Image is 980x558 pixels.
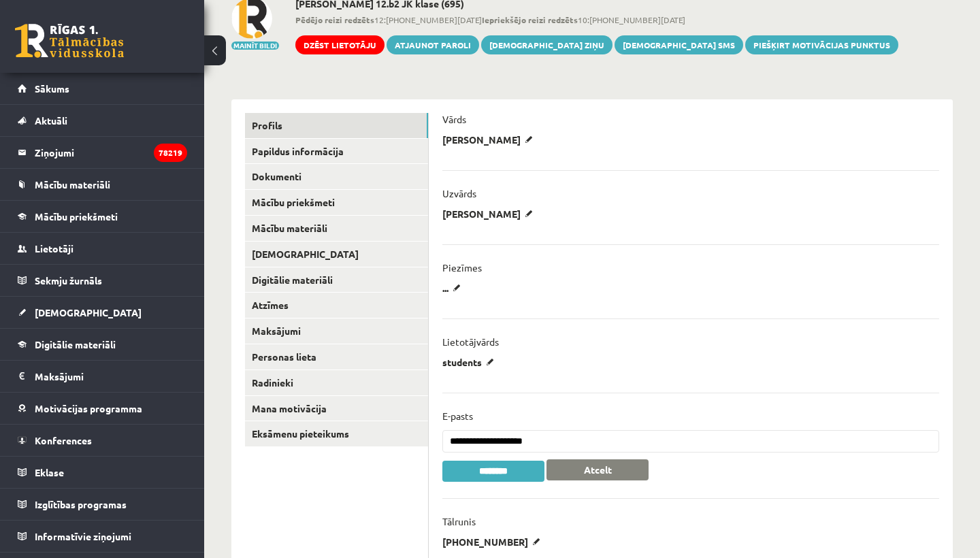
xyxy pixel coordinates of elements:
[35,306,142,318] span: [DEMOGRAPHIC_DATA]
[442,208,538,220] p: [PERSON_NAME]
[245,293,428,318] a: Atzīmes
[245,216,428,241] a: Mācību materiāli
[35,210,118,223] span: Mācību priekšmeti
[387,35,479,54] a: Atjaunot paroli
[245,267,428,293] a: Digitālie materiāli
[18,393,187,424] a: Motivācijas programma
[35,530,131,542] span: Informatīvie ziņojumi
[245,370,428,395] a: Radinieki
[18,329,187,360] a: Digitālie materiāli
[245,242,428,267] a: [DEMOGRAPHIC_DATA]
[35,114,67,127] span: Aktuāli
[442,410,473,422] p: E-pasts
[442,133,538,146] p: [PERSON_NAME]
[245,139,428,164] a: Papildus informācija
[442,335,499,348] p: Lietotājvārds
[442,261,482,274] p: Piezīmes
[18,265,187,296] a: Sekmju žurnāls
[35,498,127,510] span: Izglītības programas
[35,242,73,255] span: Lietotāji
[18,521,187,552] a: Informatīvie ziņojumi
[245,318,428,344] a: Maksājumi
[18,489,187,520] a: Izglītības programas
[546,459,649,480] button: Atcelt
[15,24,124,58] a: Rīgas 1. Tālmācības vidusskola
[442,187,476,199] p: Uzvārds
[18,73,187,104] a: Sākums
[442,113,466,125] p: Vārds
[295,35,385,54] a: Dzēst lietotāju
[245,421,428,446] a: Eksāmenu pieteikums
[154,144,187,162] i: 78219
[442,282,465,294] p: ...
[18,105,187,136] a: Aktuāli
[35,338,116,350] span: Digitālie materiāli
[442,356,499,368] p: students
[18,201,187,232] a: Mācību priekšmeti
[35,402,142,414] span: Motivācijas programma
[18,425,187,456] a: Konferences
[35,274,102,286] span: Sekmju žurnāls
[442,536,545,548] p: [PHONE_NUMBER]
[18,361,187,392] a: Maksājumi
[481,35,612,54] a: [DEMOGRAPHIC_DATA] ziņu
[35,178,110,191] span: Mācību materiāli
[482,14,578,25] b: Iepriekšējo reizi redzēts
[18,457,187,488] a: Eklase
[35,361,187,392] legend: Maksājumi
[245,396,428,421] a: Mana motivācija
[245,344,428,370] a: Personas lieta
[35,137,187,168] legend: Ziņojumi
[442,515,476,527] p: Tālrunis
[231,42,279,50] button: Mainīt bildi
[295,14,374,25] b: Pēdējo reizi redzēts
[18,297,187,328] a: [DEMOGRAPHIC_DATA]
[295,14,898,26] span: 12:[PHONE_NUMBER][DATE] 10:[PHONE_NUMBER][DATE]
[35,434,92,446] span: Konferences
[245,190,428,215] a: Mācību priekšmeti
[35,466,64,478] span: Eklase
[245,164,428,189] a: Dokumenti
[245,113,428,138] a: Profils
[18,169,187,200] a: Mācību materiāli
[745,35,898,54] a: Piešķirt motivācijas punktus
[18,137,187,168] a: Ziņojumi78219
[35,82,69,95] span: Sākums
[615,35,743,54] a: [DEMOGRAPHIC_DATA] SMS
[18,233,187,264] a: Lietotāji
